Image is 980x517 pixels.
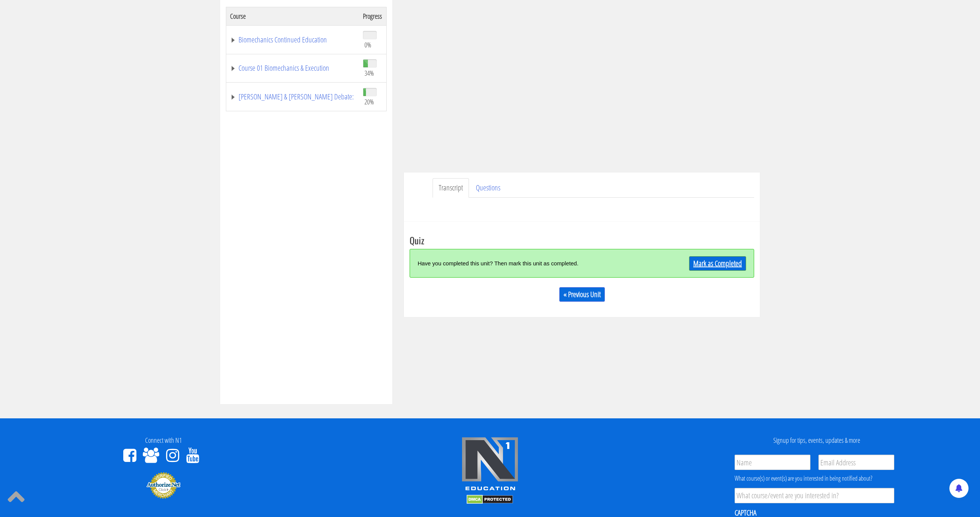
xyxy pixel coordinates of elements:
a: « Previous Unit [559,287,605,302]
h4: Connect with N1 [6,437,321,444]
input: Name [735,455,810,470]
div: Have you completed this unit? Then mark this unit as completed. [418,255,660,272]
h4: Signup for tips, events, updates & more [659,437,974,444]
img: Authorize.Net Merchant - Click to Verify [146,471,181,499]
input: Email Address [818,455,894,470]
a: Biomechanics Continued Education [230,36,355,44]
img: DMCA.com Protection Status [467,495,513,504]
a: Questions [470,178,506,198]
a: Mark as Completed [689,256,746,271]
th: Course [226,7,359,25]
input: What course/event are you interested in? [735,488,894,503]
span: 20% [364,98,374,106]
div: What course(s) or event(s) are you interested in being notified about? [735,474,894,483]
h3: Quiz [410,235,754,245]
span: 34% [364,69,374,77]
a: [PERSON_NAME] & [PERSON_NAME] Debate: [230,93,355,101]
span: 0% [364,41,371,49]
a: Course 01 Biomechanics & Execution [230,64,355,72]
img: n1-edu-logo [461,437,519,493]
th: Progress [359,7,386,25]
a: Transcript [433,178,469,198]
